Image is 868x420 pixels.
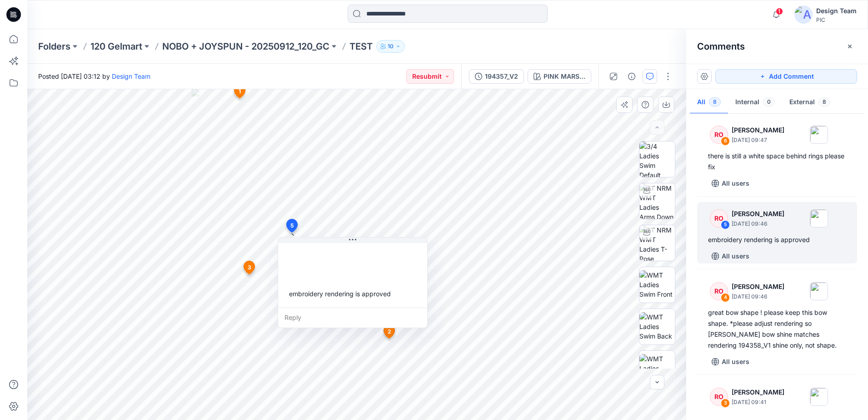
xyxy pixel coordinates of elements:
[818,97,830,106] span: 8
[162,40,329,53] a: NOBO + JOYSPUN - 20250912_120_GC
[721,293,730,302] div: 4
[782,91,838,114] button: External
[763,97,775,106] span: 0
[721,399,730,408] div: 3
[732,208,784,219] p: [PERSON_NAME]
[285,285,420,302] div: embroidery rendering is approved
[816,16,857,23] div: PIC
[776,8,783,15] span: 1
[38,40,70,53] a: Folders
[388,328,391,336] span: 2
[710,126,728,144] div: RO
[794,5,813,24] img: avatar
[38,71,150,81] span: Posted [DATE] 03:12 by
[639,142,675,177] img: 3/4 Ladies Swim Default
[112,72,150,80] a: Design Team
[278,308,427,328] div: Reply
[708,151,846,172] div: there is still a white space behind rings please fix
[639,312,675,341] img: WMT Ladies Swim Back
[349,40,373,53] p: TEST
[485,71,518,81] div: 194357_V2
[624,69,639,84] button: Details
[721,137,730,146] div: 6
[732,125,784,136] p: [PERSON_NAME]
[639,183,675,219] img: TT NRM WMT Ladies Arms Down
[290,222,294,230] span: 5
[722,178,749,189] p: All users
[90,40,142,53] a: 120 Gelmart
[732,387,784,398] p: [PERSON_NAME]
[708,234,846,245] div: embroidery rendering is approved
[728,91,782,114] button: Internal
[708,354,753,369] button: All users
[639,354,675,383] img: WMT Ladies Swim Left
[544,71,585,81] div: PINK MARSHMALLOW
[639,225,675,261] img: TT NRM WMT Ladies T-Pose
[732,281,784,292] p: [PERSON_NAME]
[710,388,728,406] div: RO
[708,307,846,351] div: great bow shape ! please keep this bow shape. *please adjust rendering so [PERSON_NAME] bow shine...
[708,176,753,191] button: All users
[710,282,728,300] div: RO
[722,251,749,262] p: All users
[469,69,524,84] button: 194357_V2
[239,87,241,96] span: 1
[639,270,675,299] img: WMT Ladies Swim Front
[708,249,753,263] button: All users
[721,220,730,229] div: 5
[732,219,784,228] p: [DATE] 09:46
[709,97,721,106] span: 8
[388,41,394,51] p: 10
[248,263,251,272] span: 3
[710,209,728,228] div: RO
[715,69,857,84] button: Add Comment
[376,40,405,53] button: 10
[732,292,784,301] p: [DATE] 09:46
[732,136,784,145] p: [DATE] 09:47
[722,356,749,367] p: All users
[697,41,745,52] h2: Comments
[732,398,784,407] p: [DATE] 09:41
[528,69,591,84] button: PINK MARSHMALLOW
[816,5,857,16] div: Design Team
[690,91,728,114] button: All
